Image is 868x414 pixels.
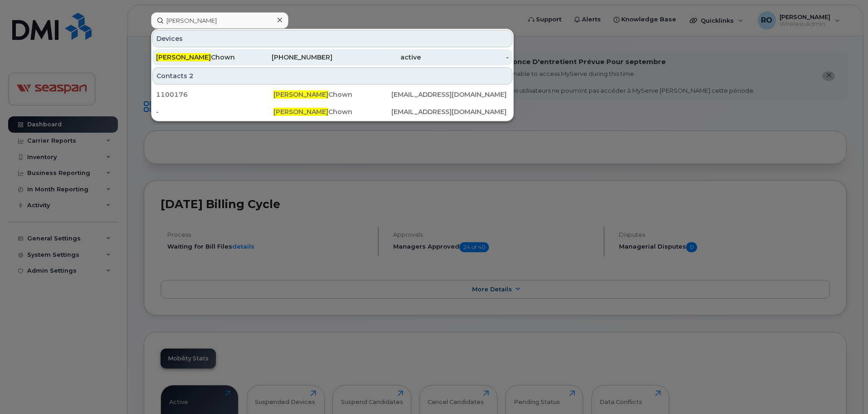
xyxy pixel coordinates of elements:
div: [PHONE_NUMBER] [244,53,333,62]
span: [PERSON_NAME] [273,108,328,116]
div: [EMAIL_ADDRESS][DOMAIN_NAME] [391,107,509,116]
div: - [156,107,273,116]
a: 1100176[PERSON_NAME]Chown[EMAIL_ADDRESS][DOMAIN_NAME] [152,86,512,103]
div: 1100176 [156,90,273,99]
span: [PERSON_NAME] [273,90,328,99]
div: Chown [273,90,391,99]
a: -[PERSON_NAME]Chown[EMAIL_ADDRESS][DOMAIN_NAME] [152,104,512,120]
div: Chown [273,107,391,116]
span: [PERSON_NAME] [156,53,211,61]
span: 2 [189,71,194,80]
div: Chown [156,53,244,62]
div: [EMAIL_ADDRESS][DOMAIN_NAME] [391,90,509,99]
a: [PERSON_NAME]Chown[PHONE_NUMBER]active- [152,49,512,65]
div: Contacts [152,67,512,85]
div: Devices [152,30,512,47]
div: - [421,53,509,62]
div: active [332,53,421,62]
